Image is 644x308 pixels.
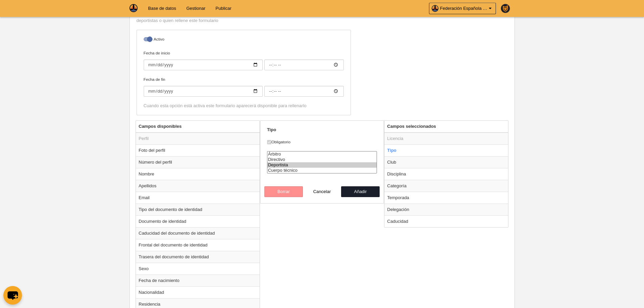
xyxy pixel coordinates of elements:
[136,144,260,156] td: Foto del perfil
[267,140,271,144] input: Obligatorio
[264,86,344,97] input: Fecha de fin
[384,215,508,227] td: Caducidad
[384,168,508,180] td: Disciplina
[384,204,508,215] td: Delegación
[144,36,344,44] label: Activo
[136,227,260,239] td: Caducidad del documento de identidad
[136,275,260,286] td: Fecha de nacimiento
[384,144,508,156] td: Tipo
[267,151,377,157] option: Árbitro
[384,156,508,168] td: Club
[136,156,260,168] td: Número del perfil
[384,192,508,204] td: Temporada
[144,76,344,97] label: Fecha de fin
[432,5,438,12] img: Oa6m6yIfCull.30x30.jpg
[136,180,260,192] td: Apellidos
[429,3,496,14] a: Federación Española de Espeleologia
[384,121,508,133] th: Campos seleccionados
[267,127,276,132] strong: Tipo
[384,180,508,192] td: Categoría
[136,168,260,180] td: Nombre
[384,133,508,145] td: Licencia
[341,186,380,197] button: Añadir
[440,5,487,12] span: Federación Española de Espeleologia
[136,133,260,145] td: Perfil
[136,263,260,275] td: Sexo
[267,157,377,162] option: Directivo
[136,239,260,251] td: Frontal del documento de identidad
[136,251,260,263] td: Trasera del documento de identidad
[144,60,263,70] input: Fecha de inicio
[501,4,510,13] img: PaK018JKw3ps.30x30.jpg
[129,4,138,12] img: Federación Española de Espeleologia
[144,86,263,97] input: Fecha de fin
[264,60,344,70] input: Fecha de inicio
[144,103,344,109] div: Cuando esta opción está activa este formulario aparecerá disponible para rellenarlo
[303,186,341,197] button: Cancelar
[3,286,22,305] button: chat-button
[267,139,377,145] label: Obligatorio
[136,204,260,215] td: Tipo del documento de identidad
[137,11,351,24] p: Cuando esta opción está desactivada, validarás manualmente la información introducida por clubes,...
[136,286,260,298] td: Nacionalidad
[267,168,377,173] option: Cuerpo técnico
[136,215,260,227] td: Documento de identidad
[136,192,260,204] td: Email
[144,50,344,70] label: Fecha de inicio
[136,121,260,133] th: Campos disponibles
[267,162,377,168] option: Deportista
